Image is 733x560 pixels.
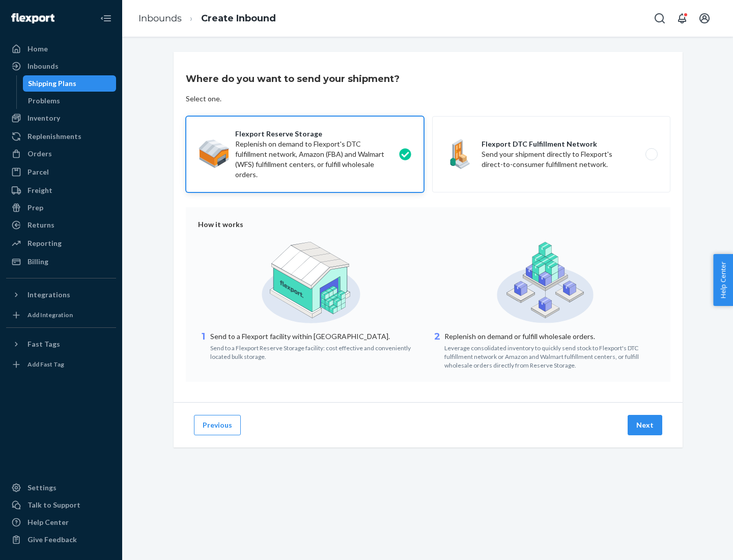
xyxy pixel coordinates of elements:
button: Give Feedback [6,531,116,548]
div: Give Feedback [27,535,77,545]
a: Replenishments [6,128,116,145]
div: Orders [27,149,52,159]
button: Open Search Box [650,8,670,29]
a: Reporting [6,235,116,251]
button: Fast Tags [6,336,116,352]
a: Shipping Plans [23,75,117,92]
button: Help Center [713,254,733,306]
a: Add Fast Tag [6,356,116,373]
a: Parcel [6,164,116,180]
div: Replenishments [27,131,81,142]
a: Settings [6,480,116,496]
div: 1 [198,330,208,361]
a: Returns [6,217,116,233]
div: Prep [27,203,43,213]
button: Next [628,415,662,435]
a: Freight [6,182,116,199]
div: Freight [27,185,52,195]
p: Replenish on demand or fulfill wholesale orders. [444,331,658,342]
p: Send to a Flexport facility within [GEOGRAPHIC_DATA]. [210,331,424,342]
a: Talk to Support [6,497,116,513]
div: Parcel [27,167,49,177]
a: Orders [6,146,116,162]
button: Close Navigation [96,8,116,29]
div: Fast Tags [27,339,60,349]
a: Inbounds [138,13,182,24]
div: Leverage consolidated inventory to quickly send stock to Flexport's DTC fulfillment network or Am... [444,342,658,370]
button: Integrations [6,287,116,303]
a: Prep [6,200,116,216]
button: Open notifications [672,8,692,29]
a: Billing [6,254,116,270]
div: Add Integration [27,311,73,319]
div: Inbounds [27,61,59,71]
div: Talk to Support [27,500,80,510]
img: Flexport logo [11,13,54,23]
a: Inventory [6,110,116,126]
button: Open account menu [694,8,715,29]
div: Billing [27,257,48,267]
div: Shipping Plans [28,78,76,89]
div: 2 [432,330,442,370]
div: Select one. [186,94,221,104]
div: How it works [198,219,658,230]
a: Add Integration [6,307,116,323]
div: Send to a Flexport Reserve Storage facility: cost effective and conveniently located bulk storage. [210,342,424,361]
div: Settings [27,483,57,493]
div: Inventory [27,113,60,123]
a: Inbounds [6,58,116,74]
div: Add Fast Tag [27,360,64,369]
div: Home [27,44,48,54]
a: Create Inbound [201,13,276,24]
div: Reporting [27,238,62,248]
div: Help Center [27,517,69,527]
ol: breadcrumbs [130,4,284,34]
div: Problems [28,96,60,106]
div: Integrations [27,290,70,300]
button: Previous [194,415,241,435]
a: Home [6,41,116,57]
a: Problems [23,93,117,109]
a: Help Center [6,514,116,530]
h3: Where do you want to send your shipment? [186,72,400,86]
div: Returns [27,220,54,230]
